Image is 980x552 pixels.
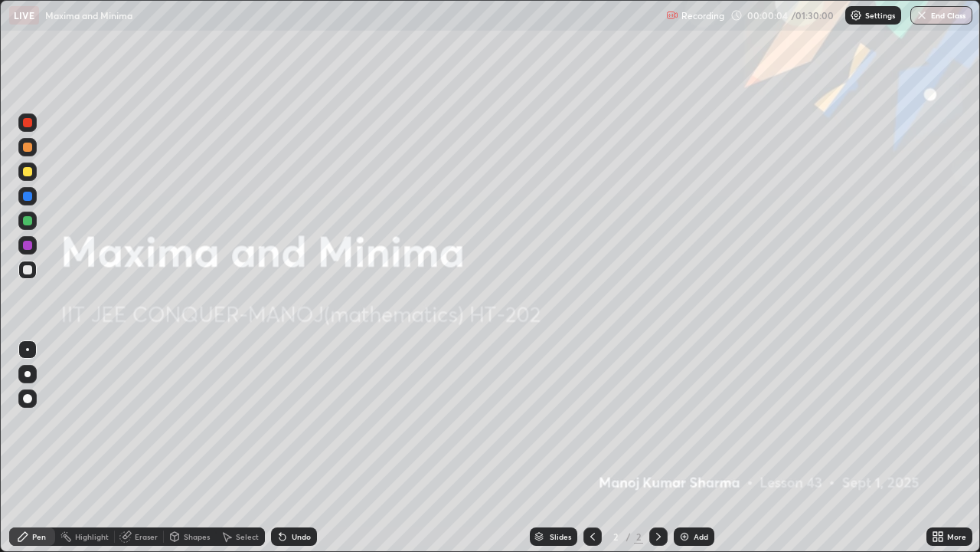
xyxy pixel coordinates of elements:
div: Add [694,533,708,540]
button: End Class [910,6,972,25]
p: Recording [681,10,724,21]
div: Highlight [75,533,109,540]
p: Maxima and Minima [45,9,132,21]
div: 2 [634,530,643,544]
div: More [947,533,966,540]
div: Shapes [184,533,210,540]
img: recording.375f2c34.svg [666,9,678,21]
img: add-slide-button [678,531,691,543]
div: Slides [550,533,571,540]
div: Eraser [135,533,158,540]
div: 2 [608,532,623,541]
div: Undo [292,533,311,540]
div: Select [236,533,259,540]
div: Pen [32,533,46,540]
p: LIVE [14,9,34,21]
p: Settings [865,11,895,19]
img: class-settings-icons [850,9,862,21]
div: / [626,532,631,541]
img: end-class-cross [916,9,928,21]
